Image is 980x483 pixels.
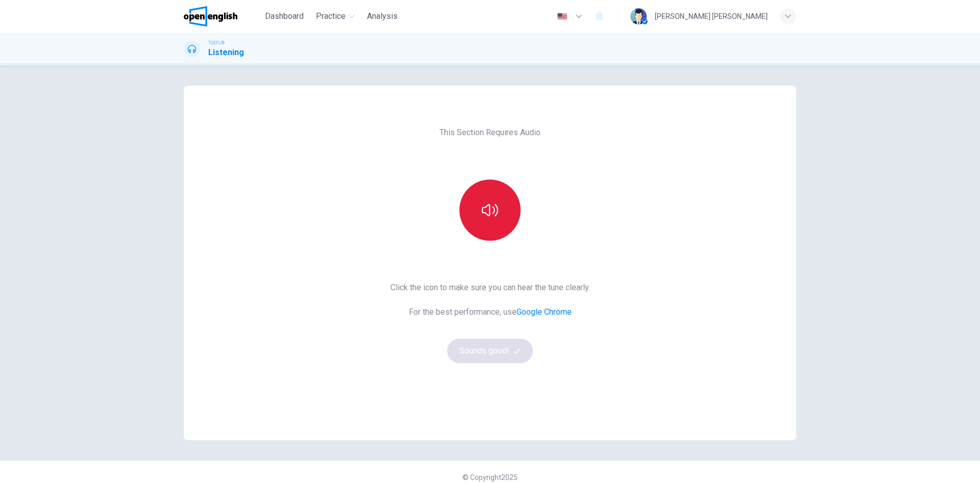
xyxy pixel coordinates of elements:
[265,10,304,22] span: Dashboard
[208,46,244,59] h1: Listening
[439,126,541,139] span: This Section Requires Audio
[367,10,398,22] span: Analysis
[184,6,261,27] a: OpenEnglish logo
[462,473,518,481] span: © Copyright 2025
[184,6,237,27] img: OpenEnglish logo
[556,13,569,20] img: en
[208,39,225,46] span: TOEFL®
[312,7,359,26] button: Practice
[390,306,590,318] span: For the best performance, use
[261,7,308,26] button: Dashboard
[655,10,768,22] div: [PERSON_NAME] [PERSON_NAME]
[363,7,402,26] button: Analysis
[316,10,346,22] span: Practice
[630,8,647,24] img: Profile picture
[517,307,572,317] a: Google Chrome
[390,282,590,294] span: Click the icon to make sure you can hear the tune clearly.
